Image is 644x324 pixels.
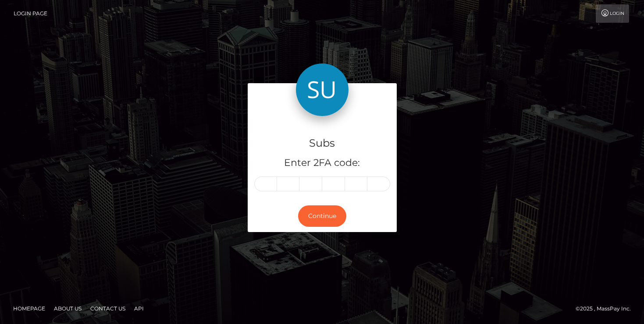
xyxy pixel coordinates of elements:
a: About Us [50,302,85,315]
div: © 2025 , MassPay Inc. [576,304,637,313]
a: Contact Us [87,302,129,315]
a: Homepage [10,302,49,315]
img: Subs [296,63,349,116]
button: Continue [298,205,346,227]
h4: Subs [254,136,390,151]
h5: Enter 2FA code: [254,156,390,170]
a: API [131,302,147,315]
a: Login [596,4,629,23]
a: Login Page [14,4,47,23]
